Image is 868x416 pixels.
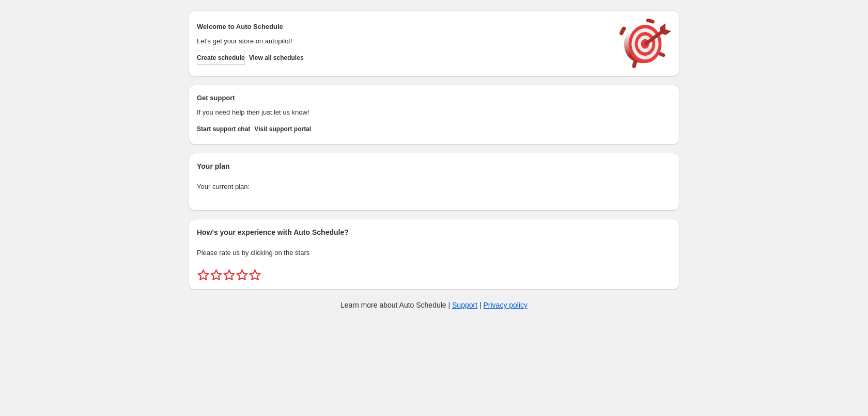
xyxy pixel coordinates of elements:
[249,51,304,65] button: View all schedules
[197,161,671,171] h2: Your plan
[249,54,304,62] span: View all schedules
[197,227,671,237] h2: How's your experience with Auto Schedule?
[197,22,609,32] h2: Welcome to Auto Schedule
[254,125,311,133] span: Visit support portal
[484,301,528,309] a: Privacy policy
[197,182,671,192] p: Your current plan:
[197,122,250,136] a: Start support chat
[197,107,609,118] p: If you need help then just let us know!
[197,51,245,65] button: Create schedule
[340,300,528,310] p: Learn more about Auto Schedule | |
[197,125,250,133] span: Start support chat
[452,301,477,309] a: Support
[197,36,609,46] p: Let's get your store on autopilot!
[197,248,671,258] p: Please rate us by clicking on the stars
[197,93,609,103] h2: Get support
[254,122,311,136] a: Visit support portal
[197,54,245,62] span: Create schedule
